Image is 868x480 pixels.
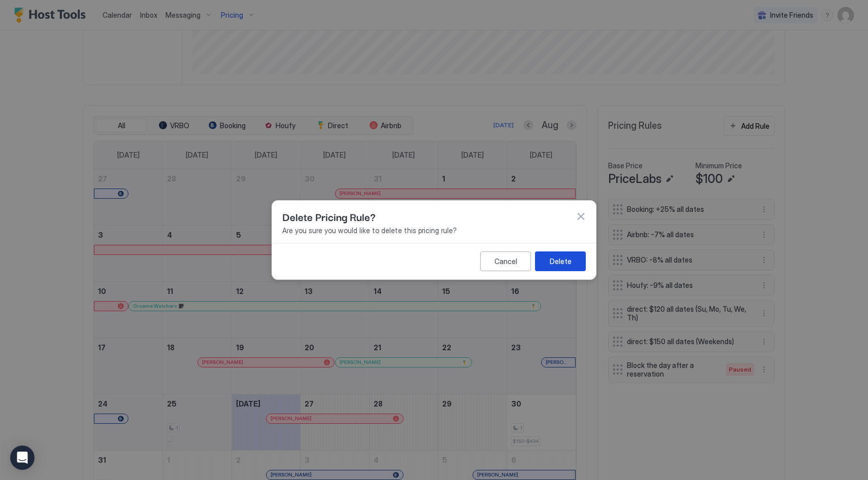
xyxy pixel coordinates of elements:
[494,256,517,267] div: Cancel
[550,256,572,267] div: Delete
[282,226,586,235] span: Are you sure you would like to delete this pricing rule?
[10,446,35,470] div: Open Intercom Messenger
[535,251,586,271] button: Delete
[480,251,531,271] button: Cancel
[282,209,376,224] span: Delete Pricing Rule?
